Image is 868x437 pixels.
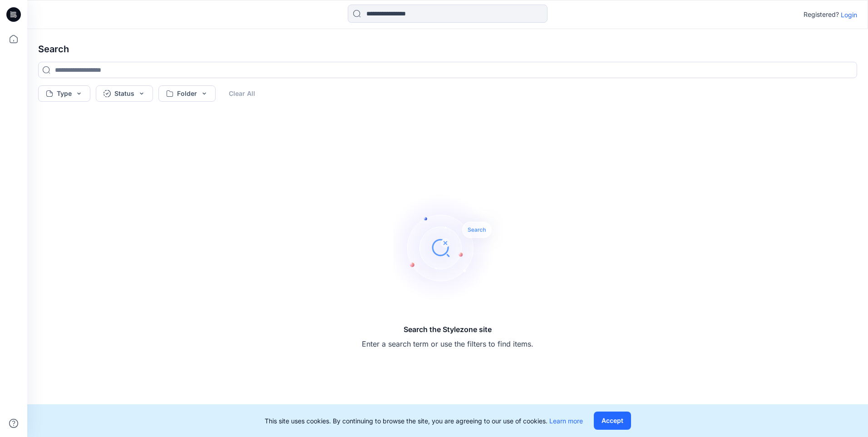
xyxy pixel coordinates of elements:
p: Login [841,10,857,20]
button: Folder [158,85,216,102]
button: Status [96,85,153,102]
h5: Search the Stylezone site [362,324,533,335]
button: Accept [594,412,631,430]
button: Type [38,85,90,102]
a: Learn more [549,417,583,425]
p: Enter a search term or use the filters to find items. [362,338,533,349]
h4: Search [31,36,864,62]
p: Registered? [804,9,839,20]
p: This site uses cookies. By continuing to browse the site, you are agreeing to our use of cookies. [265,416,583,426]
img: Search the Stylezone site [393,193,502,302]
